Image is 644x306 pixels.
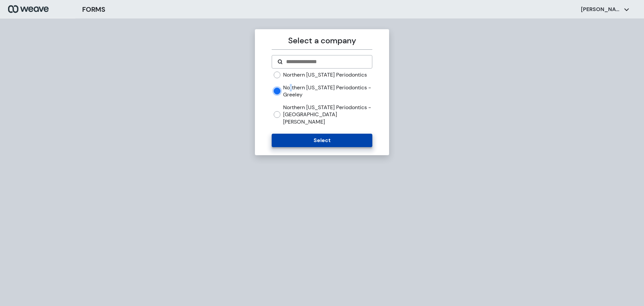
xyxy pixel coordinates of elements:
input: Search [285,58,366,66]
h3: FORMS [82,4,105,14]
label: Northern [US_STATE] Periodontics [283,71,367,79]
p: Select a company [272,35,372,47]
label: Northern [US_STATE] Periodontics - Greeley [283,84,372,98]
p: [PERSON_NAME] [581,6,621,13]
button: Select [272,134,372,147]
label: Northern [US_STATE] Periodontics - [GEOGRAPHIC_DATA][PERSON_NAME] [283,104,372,126]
